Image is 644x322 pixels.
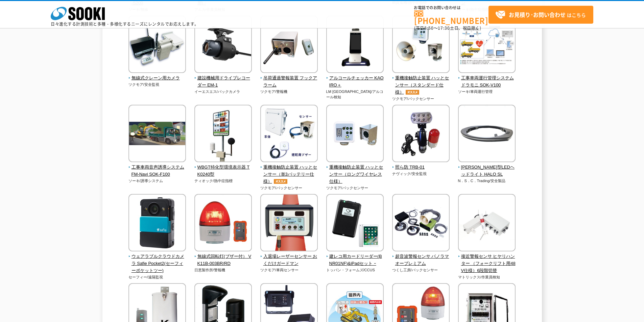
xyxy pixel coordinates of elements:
[194,89,252,95] p: イーエスエス/バックカメラ
[458,75,516,89] span: 工事車両運行管理システム ドラモニ SOK-V100
[326,267,384,273] p: トッパン・フォームズ/CCUS
[194,194,252,253] img: 無線式回転灯(ブザー付） VK11B-003BR/RD
[194,157,252,178] a: WBGT特化型環境表示器 TK0240型
[326,75,384,89] span: アルコールチェッカー KAOIRO＋
[194,164,252,178] span: WBGT特化型環境表示器 TK0240型
[458,274,516,280] p: マトリックス/作業員検知
[128,82,186,88] p: ツクモア/安全監視
[194,68,252,89] a: 建設機械用ドライブレコーダー EM-1
[458,68,516,89] a: 工事車両運行管理システム ドラモニ SOK-V100
[392,96,450,102] p: ツクモア/バックセンサー
[438,25,450,31] span: 17:30
[326,89,384,100] p: LM [GEOGRAPHIC_DATA]/アルコール検知
[128,157,186,178] a: 工事車両音声誘導システム FM-Navi SOK-F100
[194,75,252,89] span: 建設機械用ドライブレコーダー EM-1
[128,178,186,184] p: ソーキ/誘導システム
[128,247,186,274] a: ウェアラブルクラウドカメラ Safie Pocket2(セーフィーポケットツー)
[128,75,186,82] span: 無線式クレーン用カメラ
[414,25,481,31] span: (平日 ～ 土日、祝日除く)
[260,267,318,273] p: ツクモア/車両センサー
[260,164,318,185] span: 重機接触防止装置 ハッとセンサー（単3バッテリー仕様）
[128,253,186,274] span: ウェアラブルクラウドカメラ Safie Pocket2(セーフィーポケットツー)
[458,178,516,184] p: N．S．C．Trading/安全製品
[424,25,434,31] span: 8:50
[392,164,450,171] span: 照ら防 TRB-01
[128,274,186,280] p: セーフィー/遠隔監視
[458,194,516,253] img: 接近警報センサ ヒヤリハンター （フォークリフト用48V仕様）6段階切替
[458,157,516,178] a: [PERSON_NAME]型LEDヘッドライト HALO SL
[326,105,384,164] img: 重機接触防止装置 ハッとセンサー（ロングワイヤレス仕様）
[392,247,450,267] a: 超音波警報センサ パノラマオープレミアム
[326,253,384,267] span: 建レコ用カードリーダー(BNR01NF)&iPadセット ｰ
[392,267,450,273] p: つくし工房/バックセンサー
[392,75,450,96] span: 重機接触防止装置 ハッとセンサー（スタンダード仕様）
[392,253,450,267] span: 超音波警報センサ パノラマオープレミアム
[194,105,252,164] img: WBGT特化型環境表示器 TK0240型
[414,6,488,10] span: お電話でのお問い合わせは
[194,178,252,184] p: ティオック/熱中症指標
[326,157,384,185] a: 重機接触防止装置 ハッとセンサー（ロングワイヤレス仕様）
[495,10,586,20] span: はこちら
[260,247,318,267] a: 入退場レーザーセンサー おくだけガードマン
[326,185,384,191] p: ツクモア/バックセンサー
[392,157,450,171] a: 照ら防 TRB-01
[392,105,450,164] img: 照ら防 TRB-01
[260,89,318,95] p: ツクモア/警報機
[326,164,384,185] span: 重機接触防止装置 ハッとセンサー（ロングワイヤレス仕様）
[260,157,318,185] a: 重機接触防止装置 ハッとセンサー（単3バッテリー仕様）オススメ
[414,10,488,24] a: [PHONE_NUMBER]
[260,253,318,267] span: 入退場レーザーセンサー おくだけガードマン
[458,164,516,178] span: [PERSON_NAME]型LEDヘッドライト HALO SL
[488,6,593,24] a: お見積り･お問い合わせはこちら
[326,68,384,89] a: アルコールチェッカー KAOIRO＋
[51,22,199,26] p: 日々進化する計測技術と多種・多様化するニーズにレンタルでお応えします。
[260,185,318,191] p: ツクモア/バックセンサー
[392,194,450,253] img: 超音波警報センサ パノラマオープレミアム
[272,179,289,184] img: オススメ
[458,247,516,274] a: 接近警報センサ ヒヤリハンター （フォークリフト用48V仕様）6段階切替
[260,194,318,253] img: 入退場レーザーセンサー おくだけガードマン
[509,10,566,19] strong: お見積り･お問い合わせ
[128,68,186,82] a: 無線式クレーン用カメラ
[194,247,252,267] a: 無線式回転灯(ブザー付） VK11B-003BR/RD
[458,89,516,95] p: ソーキ/車両運行管理
[458,16,516,75] img: 工事車両運行管理システム ドラモニ SOK-V100
[392,16,450,75] img: 重機接触防止装置 ハッとセンサー（スタンダード仕様）
[260,105,318,164] img: 重機接触防止装置 ハッとセンサー（単3バッテリー仕様）
[392,171,450,177] p: ナヴィック/安全監視
[326,247,384,267] a: 建レコ用カードリーダー(BNR01NF)&iPadセット ｰ
[260,68,318,89] a: 吊荷通過警報装置 フックアラーム
[458,105,516,164] img: 全周型LEDヘッドライト HALO SL
[194,253,252,267] span: 無線式回転灯(ブザー付） VK11B-003BR/RD
[128,16,186,75] img: 無線式クレーン用カメラ
[194,16,252,75] img: 建設機械用ドライブレコーダー EM-1
[128,164,186,178] span: 工事車両音声誘導システム FM-Navi SOK-F100
[128,194,186,253] img: ウェアラブルクラウドカメラ Safie Pocket2(セーフィーポケットツー)
[128,105,186,164] img: 工事車両音声誘導システム FM-Navi SOK-F100
[458,253,516,274] span: 接近警報センサ ヒヤリハンター （フォークリフト用48V仕様）6段階切替
[194,267,252,273] p: 日恵製作所/警報機
[260,16,318,75] img: 吊荷通過警報装置 フックアラーム
[392,68,450,96] a: 重機接触防止装置 ハッとセンサー（スタンダード仕様）オススメ
[326,194,384,253] img: 建レコ用カードリーダー(BNR01NF)&iPadセット ｰ
[260,75,318,89] span: 吊荷通過警報装置 フックアラーム
[326,16,384,75] img: アルコールチェッカー KAOIRO＋
[404,90,421,95] img: オススメ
